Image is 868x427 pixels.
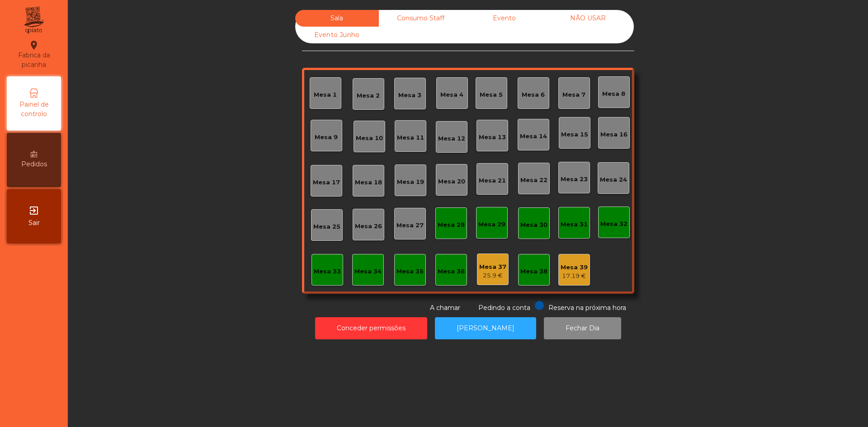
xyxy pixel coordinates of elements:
div: Mesa 28 [438,221,465,230]
div: Mesa 19 [397,178,424,187]
div: Mesa 14 [520,132,547,141]
div: Mesa 9 [315,133,338,142]
div: Mesa 35 [396,267,424,276]
div: Mesa 22 [520,176,547,185]
div: Mesa 30 [520,221,547,230]
div: Mesa 39 [561,263,588,272]
div: Mesa 38 [520,267,547,276]
button: [PERSON_NAME] [435,317,536,339]
div: Mesa 31 [561,220,588,229]
span: Pedidos [21,160,47,169]
div: Mesa 27 [396,221,424,230]
i: location_on [28,40,39,51]
div: Mesa 16 [600,130,627,139]
div: Mesa 23 [561,175,588,184]
div: Mesa 18 [355,178,382,187]
div: Mesa 4 [440,90,463,99]
div: Mesa 10 [356,134,383,143]
div: Mesa 33 [314,267,341,276]
span: Reserva na próxima hora [548,304,626,312]
div: Mesa 1 [314,90,337,99]
div: Mesa 24 [600,175,627,184]
div: Fabrica da picanha [7,40,61,70]
div: Consumo Staff [379,10,462,27]
img: qpiato [23,5,45,36]
button: Fechar Dia [544,317,621,339]
button: Conceder permissões [315,317,427,339]
div: 25.9 € [479,271,506,280]
div: Mesa 6 [522,90,545,99]
span: Sair [28,218,40,228]
div: Mesa 7 [562,90,585,99]
div: Mesa 21 [479,176,506,185]
div: Mesa 5 [480,90,503,99]
div: 17.19 € [561,272,588,281]
div: Mesa 11 [397,133,424,142]
div: Mesa 17 [313,178,340,187]
span: A chamar [430,304,460,312]
div: Mesa 25 [313,222,340,231]
div: Mesa 37 [479,263,506,272]
div: Mesa 29 [478,220,505,229]
div: Mesa 32 [600,220,627,229]
div: Sala [295,10,379,27]
div: Evento Junho [295,27,379,43]
span: Pedindo a conta [478,304,530,312]
div: Mesa 3 [398,91,421,100]
span: Painel de controlo [9,100,59,119]
div: Mesa 26 [355,222,382,231]
div: Evento [462,10,546,27]
i: exit_to_app [28,205,39,216]
div: Mesa 34 [354,267,382,276]
div: Mesa 36 [438,267,465,276]
div: Mesa 8 [602,89,625,99]
div: Mesa 13 [479,133,506,142]
div: Mesa 20 [438,177,465,186]
div: Mesa 2 [357,91,380,100]
div: Mesa 15 [561,130,588,139]
div: NÃO USAR [546,10,630,27]
div: Mesa 12 [438,134,465,143]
